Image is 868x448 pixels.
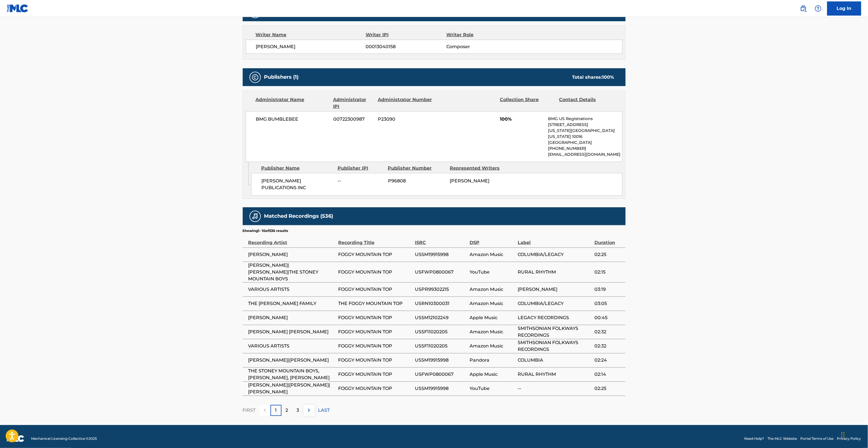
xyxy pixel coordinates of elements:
[518,385,592,392] span: --
[415,269,467,276] span: USFWP0800067
[261,178,334,191] span: [PERSON_NAME] PUBLICATIONS INC
[338,328,412,335] span: FOGGY MOUNTAIN TOP
[446,43,520,50] span: Composer
[470,286,515,293] span: Amazon Music
[745,436,764,441] a: Need Help?
[248,368,336,381] span: THE STONEY MOUNTAIN BOYS, [PERSON_NAME], [PERSON_NAME]
[338,251,412,258] span: FOGGY MOUNTAIN TOP
[275,407,277,414] p: 1
[518,325,592,339] span: SMITHSONIAN FOLKWAYS RECORDINGS
[306,407,312,414] img: right
[338,269,412,276] span: FOGGY MOUNTAIN TOP
[470,328,515,335] span: Amazon Music
[500,96,555,110] div: Collection Share
[256,96,329,110] div: Administrator Name
[318,407,330,414] p: LAST
[470,269,515,276] span: YouTube
[470,314,515,321] span: Apple Music
[827,1,861,16] a: Log In
[470,300,515,307] span: Amazon Music
[252,74,259,81] img: Publishers
[248,382,336,395] span: [PERSON_NAME]|[PERSON_NAME]|[PERSON_NAME]
[594,314,622,321] span: 00:45
[248,328,336,335] span: [PERSON_NAME] [PERSON_NAME]
[338,385,412,392] span: FOGGY MOUNTAIN TOP
[415,300,467,307] span: USRN10300031
[248,286,336,293] span: VARIOUS ARTISTS
[338,314,412,321] span: FOGGY MOUNTAIN TOP
[837,436,861,441] a: Privacy Policy
[264,213,333,219] h5: Matched Recordings (536)
[518,314,592,321] span: LEGACY RECORDINGS
[518,300,592,307] span: COLUMBIA/LEGACY
[415,357,467,364] span: USSM19915998
[470,233,515,246] div: DSP
[815,5,822,12] img: help
[286,407,288,414] p: 2
[548,146,622,152] p: [PHONE_NUMBER]
[243,407,256,414] p: FIRST
[31,436,97,441] span: Mechanical Licensing Collective © 2025
[798,3,809,14] a: Public Search
[261,165,333,172] div: Publisher Name
[548,116,622,122] p: BMG US Registrations
[594,371,622,378] span: 02:14
[338,178,384,184] span: --
[243,228,288,233] p: Showing 1 - 10 of 536 results
[388,178,446,184] span: P96808
[333,96,374,110] div: Administrator IPI
[800,5,807,12] img: search
[594,251,622,258] span: 02:25
[256,43,366,50] span: [PERSON_NAME]
[338,286,412,293] span: FOGGY MOUNTAIN TOP
[248,314,336,321] span: [PERSON_NAME]
[572,74,614,81] div: Total shares:
[594,286,622,293] span: 03:19
[594,233,622,246] div: Duration
[841,426,845,443] div: Drag
[518,233,592,246] div: Label
[594,357,622,364] span: 02:24
[470,371,515,378] span: Apple Music
[548,122,622,128] p: [STREET_ADDRESS]
[470,343,515,349] span: Amazon Music
[768,436,797,441] a: The MLC Website
[333,116,374,123] span: 00722300987
[594,343,622,349] span: 02:32
[548,140,622,146] p: [GEOGRAPHIC_DATA]
[366,31,446,38] div: Writer IPI
[518,371,592,378] span: RURAL RHYTHM
[256,116,329,123] span: BMG BUMBLEBEE
[518,339,592,353] span: SMITHSONIAN FOLKWAYS RECORDINGS
[812,3,824,14] div: Help
[415,314,467,321] span: USSM12102249
[415,233,467,246] div: ISRC
[415,251,467,258] span: USSM19915998
[446,31,520,38] div: Writer Role
[470,385,515,392] span: YouTube
[297,407,299,414] p: 3
[415,371,467,378] span: USFWP0800067
[801,436,834,441] a: Portal Terms of Use
[338,300,412,307] span: THE FOGGY MOUNTAIN TOP
[548,128,622,140] p: [US_STATE][GEOGRAPHIC_DATA][US_STATE] 10016
[450,178,490,184] span: [PERSON_NAME]
[594,300,622,307] span: 03:05
[518,286,592,293] span: [PERSON_NAME]
[264,74,299,80] h5: Publishers (1)
[594,385,622,392] span: 02:25
[248,343,336,349] span: VARIOUS ARTISTS
[252,213,259,220] img: Matched Recordings
[415,385,467,392] span: USSM19915998
[248,300,336,307] span: THE [PERSON_NAME] FAMILY
[338,343,412,349] span: FOGGY MOUNTAIN TOP
[338,165,384,172] div: Publisher IPI
[338,371,412,378] span: FOGGY MOUNTAIN TOP
[248,233,336,246] div: Recording Artist
[415,286,467,293] span: USPR99302215
[248,251,336,258] span: [PERSON_NAME]
[840,421,868,448] iframe: Chat Widget
[518,251,592,258] span: COLUMBIA/LEGACY
[338,357,412,364] span: FOGGY MOUNTAIN TOP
